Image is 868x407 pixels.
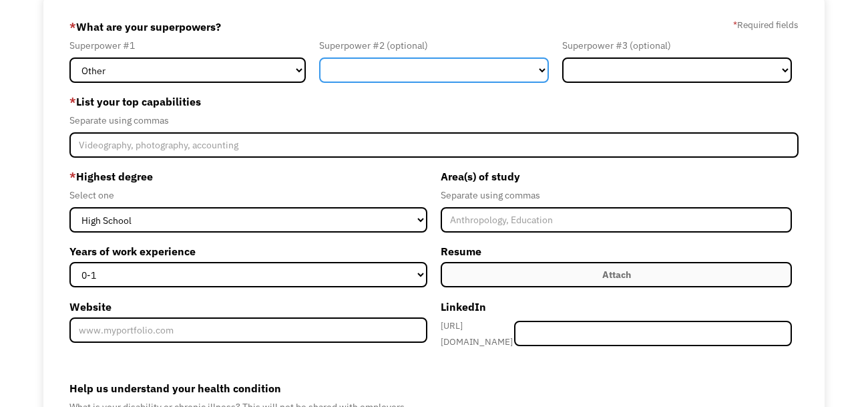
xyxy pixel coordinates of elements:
div: Superpower #1 [69,37,306,53]
label: Resume [441,241,792,262]
label: Years of work experience [69,241,427,262]
div: Superpower #3 (optional) [562,37,792,53]
label: What are your superpowers? [69,16,221,37]
label: LinkedIn [441,296,792,317]
label: Required fields [733,17,799,33]
label: Attach [441,262,792,287]
div: [URL][DOMAIN_NAME] [441,317,514,350]
div: Separate using commas [69,112,799,128]
div: Superpower #2 (optional) [319,37,549,53]
div: Select one [69,187,427,203]
label: Help us understand your health condition [69,378,799,399]
label: Highest degree [69,166,427,187]
label: Area(s) of study [441,166,792,187]
label: Website [69,296,427,317]
div: Attach [602,267,631,283]
input: Videography, photography, accounting [69,132,799,158]
div: Separate using commas [441,187,792,203]
label: List your top capabilities [69,91,799,112]
input: www.myportfolio.com [69,317,427,343]
input: Anthropology, Education [441,207,792,233]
